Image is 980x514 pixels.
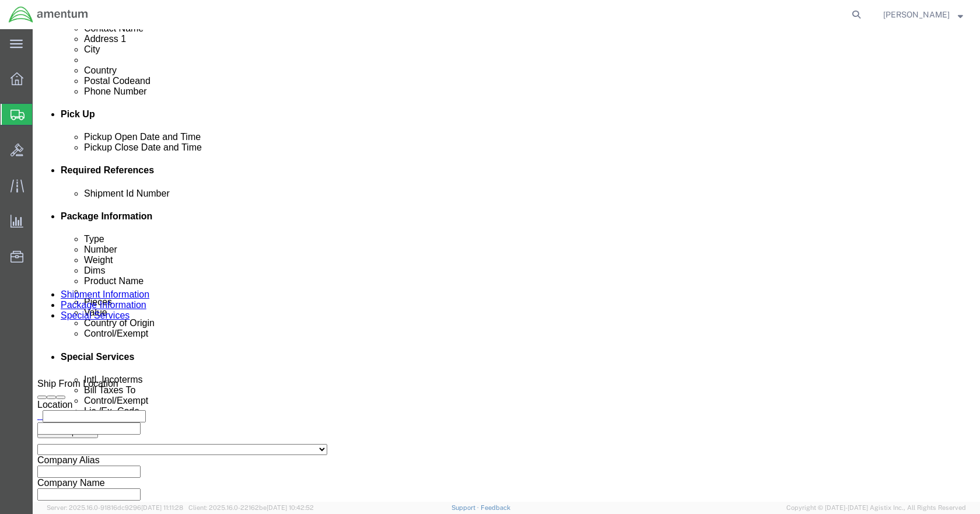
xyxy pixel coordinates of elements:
span: [DATE] 11:11:28 [141,504,183,511]
button: [PERSON_NAME] [883,8,964,22]
iframe: FS Legacy Container [33,29,980,502]
span: Client: 2025.16.0-22162be [188,504,314,511]
span: Copyright © [DATE]-[DATE] Agistix Inc., All Rights Reserved [786,503,966,513]
span: [DATE] 10:42:52 [267,504,314,511]
span: William Glazer [883,8,950,21]
a: Support [452,504,481,511]
img: logo [8,6,89,23]
span: Server: 2025.16.0-91816dc9296 [47,504,183,511]
a: Feedback [481,504,510,511]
